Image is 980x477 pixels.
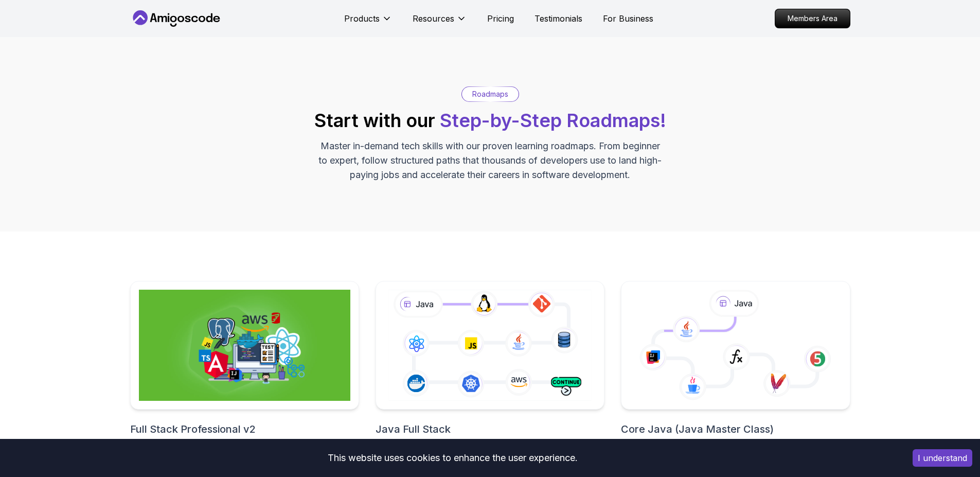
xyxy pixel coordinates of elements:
[376,422,604,436] h2: Java Full Stack
[317,139,663,182] p: Master in-demand tech skills with our proven learning roadmaps. From beginner to expert, follow s...
[139,290,350,401] img: Full Stack Professional v2
[344,12,392,33] button: Products
[413,12,454,25] p: Resources
[621,422,850,436] h2: Core Java (Java Master Class)
[472,89,508,99] p: Roadmaps
[913,449,972,467] button: Accept cookies
[314,110,666,131] h2: Start with our
[130,422,359,436] h2: Full Stack Professional v2
[8,447,897,469] div: This website uses cookies to enhance the user experience.
[603,12,653,25] a: For Business
[775,9,850,28] a: Members Area
[413,12,467,33] button: Resources
[487,12,514,25] a: Pricing
[344,12,380,25] p: Products
[440,109,666,132] span: Step-by-Step Roadmaps!
[534,12,582,25] a: Testimonials
[775,9,850,28] p: Members Area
